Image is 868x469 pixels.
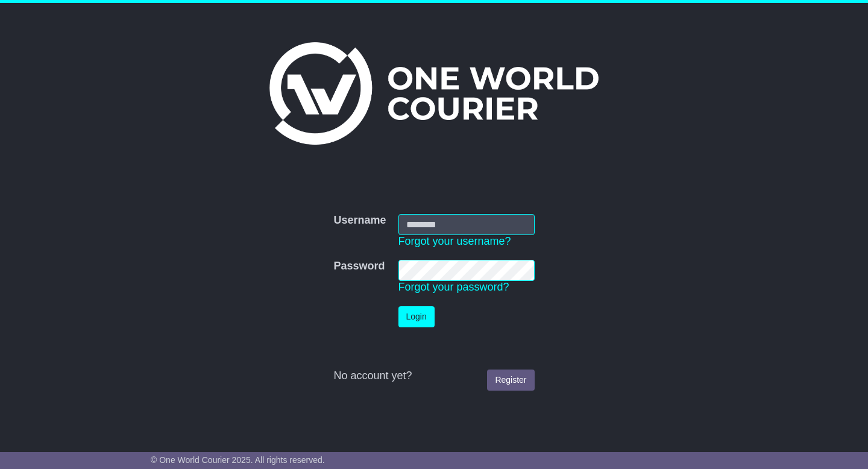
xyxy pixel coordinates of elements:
span: © One World Courier 2025. All rights reserved. [151,455,325,465]
button: Login [398,306,435,327]
a: Forgot your username? [398,235,511,247]
label: Username [333,214,386,227]
a: Forgot your password? [398,281,509,293]
div: No account yet? [333,370,534,383]
img: One World [269,42,599,145]
label: Password [333,260,385,273]
a: Register [487,370,534,391]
